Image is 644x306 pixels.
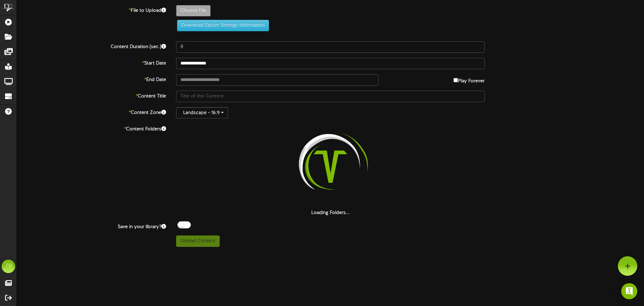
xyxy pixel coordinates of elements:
label: Content Title [12,91,171,100]
input: Play Forever [453,78,458,82]
strong: Loading Folders... [311,210,350,215]
div: Open Intercom Messenger [621,283,637,299]
label: End Date [12,74,171,83]
label: Start Date [12,58,171,67]
label: Save in your library? [12,221,171,230]
label: Content Duration (sec.) [12,41,171,50]
label: Content Zone [12,107,171,116]
input: Title of this Content [176,91,485,102]
a: Download Export Settings Information [174,23,269,28]
div: TB [2,260,15,273]
button: Landscape - 16:9 [176,107,228,119]
label: Play Forever [453,74,485,85]
img: loading-spinner-2.png [287,124,373,210]
button: Download Export Settings Information [177,20,269,31]
label: Content Folders [12,124,171,133]
label: File to Upload [12,5,171,14]
button: Upload Content [176,235,220,247]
